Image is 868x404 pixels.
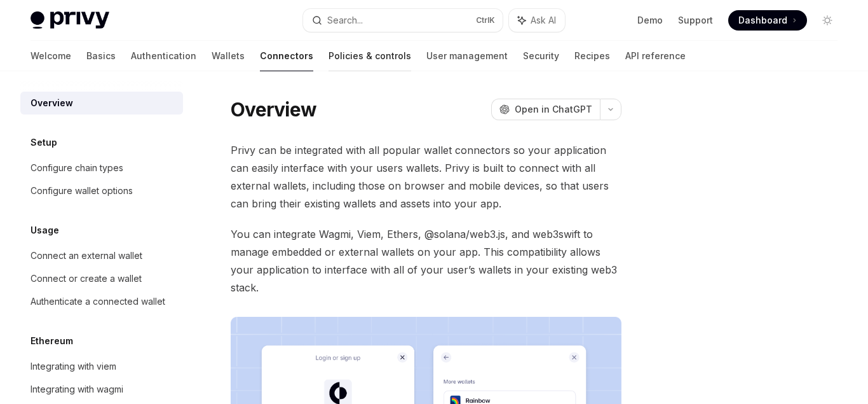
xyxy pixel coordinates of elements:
[426,41,508,71] a: User management
[817,10,837,31] button: Toggle dark mode
[31,248,142,263] div: Connect an external wallet
[637,14,663,27] a: Demo
[20,267,183,290] a: Connect or create a wallet
[625,41,686,71] a: API reference
[31,95,73,111] div: Overview
[531,14,556,27] span: Ask AI
[260,41,313,71] a: Connectors
[327,13,363,28] div: Search...
[31,183,133,199] div: Configure wallet options
[523,41,559,71] a: Security
[509,9,565,32] button: Ask AI
[86,41,116,71] a: Basics
[31,359,116,374] div: Integrating with viem
[20,244,183,267] a: Connect an external wallet
[20,157,183,179] a: Configure chain types
[476,15,495,25] span: Ctrl K
[303,9,503,32] button: Search...CtrlK
[31,11,109,29] img: light logo
[20,179,183,202] a: Configure wallet options
[728,10,807,31] a: Dashboard
[231,98,316,121] h1: Overview
[574,41,610,71] a: Recipes
[738,14,787,27] span: Dashboard
[31,382,123,397] div: Integrating with wagmi
[31,271,142,286] div: Connect or create a wallet
[329,41,411,71] a: Policies & controls
[678,14,713,27] a: Support
[31,135,57,150] h5: Setup
[20,290,183,313] a: Authenticate a connected wallet
[212,41,245,71] a: Wallets
[515,103,592,116] span: Open in ChatGPT
[491,99,600,120] button: Open in ChatGPT
[20,92,183,115] a: Overview
[20,355,183,378] a: Integrating with viem
[231,225,621,296] span: You can integrate Wagmi, Viem, Ethers, @solana/web3.js, and web3swift to manage embedded or exter...
[31,294,165,309] div: Authenticate a connected wallet
[31,333,73,349] h5: Ethereum
[31,223,59,238] h5: Usage
[131,41,196,71] a: Authentication
[31,41,71,71] a: Welcome
[31,160,123,176] div: Configure chain types
[20,378,183,401] a: Integrating with wagmi
[231,141,621,212] span: Privy can be integrated with all popular wallet connectors so your application can easily interfa...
